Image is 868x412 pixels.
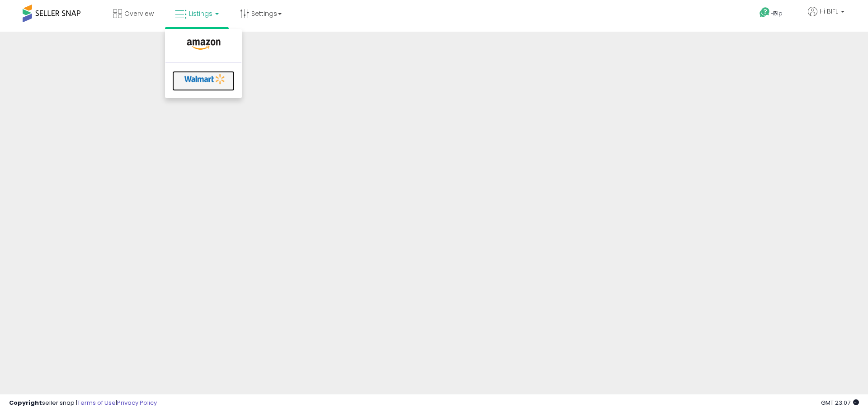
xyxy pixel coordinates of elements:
[9,398,42,407] strong: Copyright
[124,9,154,18] span: Overview
[189,9,212,18] span: Listings
[117,398,157,407] a: Privacy Policy
[808,7,844,27] a: Hi BIFL
[759,7,770,18] i: Get Help
[821,398,859,407] span: 2025-08-14 23:07 GMT
[9,399,157,407] div: seller snap | |
[77,398,116,407] a: Terms of Use
[770,9,783,17] span: Help
[820,7,838,16] span: Hi BIFL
